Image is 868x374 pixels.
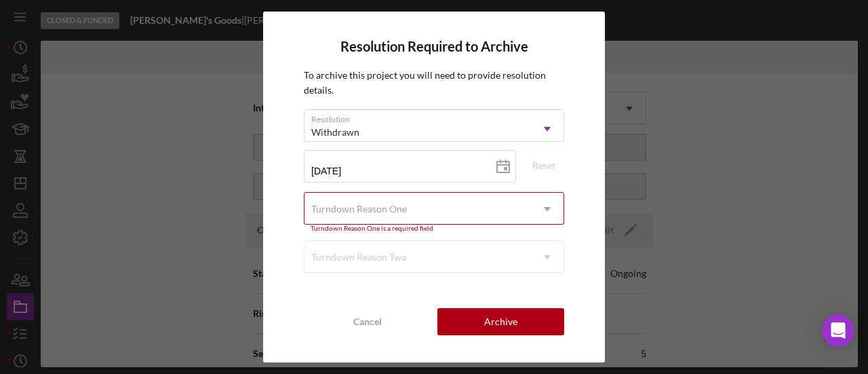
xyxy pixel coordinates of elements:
[311,204,407,214] div: Turndown Reason One
[304,308,431,335] button: Cancel
[484,308,517,335] div: Archive
[304,68,564,98] p: To archive this project you will need to provide resolution details.
[304,39,564,54] h4: Resolution Required to Archive
[532,155,555,176] div: Reset
[353,308,382,335] div: Cancel
[822,314,854,347] div: Open Intercom Messenger
[524,155,564,176] button: Reset
[437,308,564,335] button: Archive
[304,225,564,233] div: Turndown Reason One is a required field
[311,127,359,138] div: Withdrawn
